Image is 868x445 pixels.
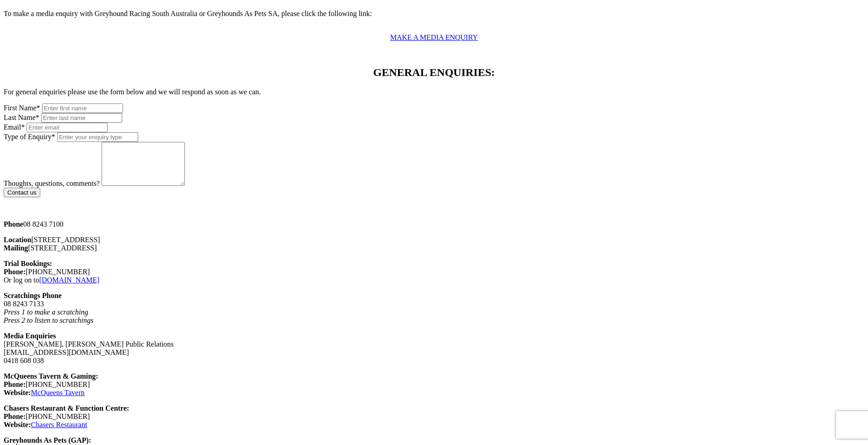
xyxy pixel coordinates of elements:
[4,236,864,252] p: [STREET_ADDRESS] [STREET_ADDRESS]
[4,188,40,197] input: Contact us
[57,132,138,142] input: Enter your enquiry type
[4,436,91,444] b: Greyhounds As Pets (GAP):
[4,404,864,429] p: [PHONE_NUMBER]
[4,179,100,187] label: Thoughts, questions, comments?
[390,33,478,41] a: MAKE A MEDIA ENQUIRY
[96,372,98,380] b: :
[4,372,864,397] p: [PHONE_NUMBER]
[4,10,864,26] p: To make a media enquiry with Greyhound Racing South Australia or Greyhounds As Pets SA, please cl...
[4,244,28,252] strong: Mailing
[4,220,23,228] strong: Phone
[4,88,864,96] p: For general enquiries please use the form below and we will respond as soon as we can.
[4,421,31,429] strong: Website:
[4,236,31,244] strong: Location
[373,66,495,78] span: GENERAL ENQUIRIES:
[39,276,100,284] a: [DOMAIN_NAME]
[4,404,127,412] strong: Chasers Restaurant & Function Centre
[42,103,123,113] input: Enter first name
[27,123,108,132] input: Enter email
[4,220,864,228] p: 08 8243 7100
[4,104,40,112] label: First Name
[41,113,122,123] input: Enter last name
[4,133,55,141] label: Type of Enquiry
[4,332,864,365] p: [PERSON_NAME], [PERSON_NAME] Public Relations [EMAIL_ADDRESS][DOMAIN_NAME] 0418 608 038
[31,421,87,429] a: Chasers Restaurant
[4,292,864,325] p: 08 8243 7133
[4,292,62,299] strong: Scratchings Phone
[4,268,26,276] strong: Phone:
[4,389,31,396] strong: Website:
[4,114,39,121] label: Last Name
[31,389,85,396] a: McQueens Tavern
[4,260,52,267] b: Trial Bookings:
[4,332,56,340] strong: Media Enquiries
[127,404,129,412] b: :
[4,412,26,420] strong: Phone:
[4,372,96,380] strong: McQueens Tavern & Gaming
[4,123,27,131] label: Email
[4,308,93,324] em: Press 1 to make a scratching Press 2 to listen to scratchings
[4,380,26,388] strong: Phone:
[4,260,864,284] p: [PHONE_NUMBER] Or log on to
